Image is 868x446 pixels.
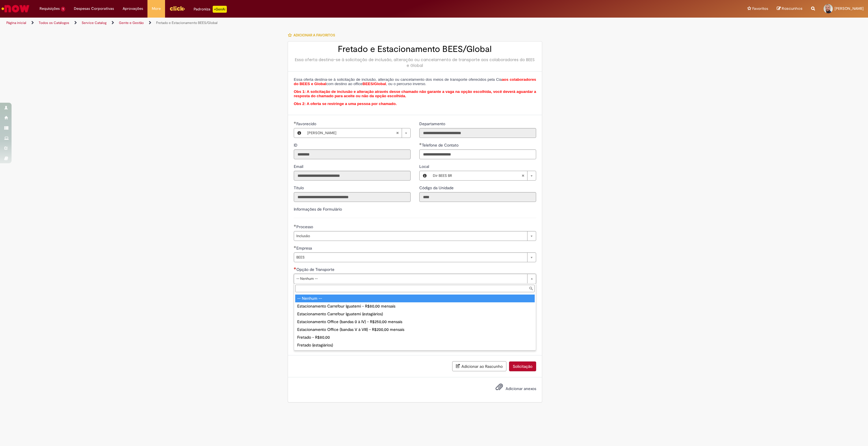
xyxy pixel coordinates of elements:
[295,333,535,341] div: Fretado - R$80,00
[294,293,536,350] ul: Opção de Transporte
[295,341,535,349] div: Fretado (estagiários)
[295,295,535,302] div: -- Nenhum --
[295,302,535,310] div: Estacionamento Carrefour Iguatemi - R$80,00 mensais
[295,318,535,326] div: Estacionamento Office (bandas 0 à IV) - R$250,00 mensais
[295,310,535,318] div: Estacionamento Carrefour Iguatemi (estagiários)
[295,326,535,333] div: Estacionamento Office (bandas V à VIII) - R$200,00 mensais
